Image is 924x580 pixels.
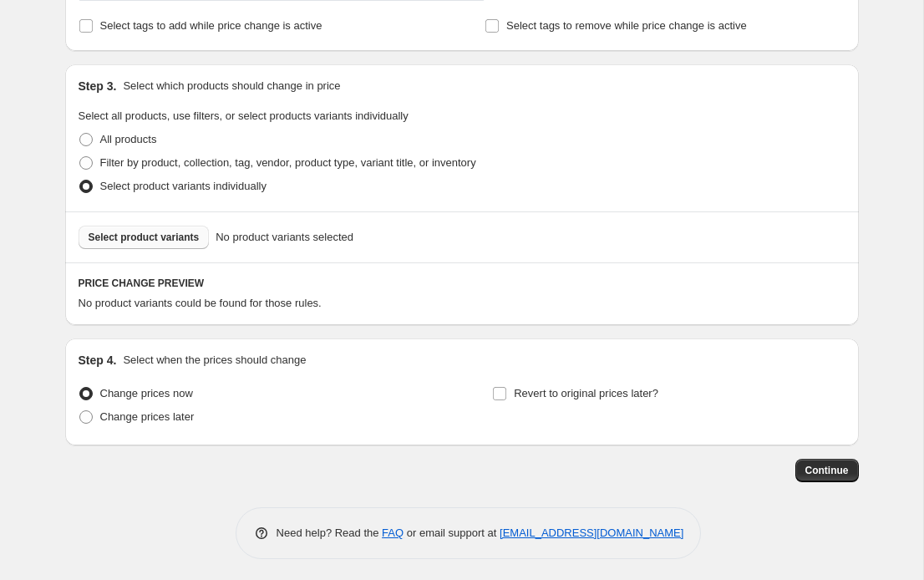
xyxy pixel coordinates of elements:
[79,109,409,122] span: Select all products, use filters, or select products variants individually
[123,352,306,369] p: Select when the prices should change
[79,352,117,369] h2: Step 4.
[382,527,404,539] a: FAQ
[805,464,849,477] span: Continue
[277,527,383,539] span: Need help? Read the
[100,410,195,423] span: Change prices later
[795,459,859,482] button: Continue
[100,180,267,192] span: Select product variants individually
[216,229,353,246] span: No product variants selected
[506,19,747,32] span: Select tags to remove while price change is active
[404,527,500,539] span: or email support at
[100,156,476,169] span: Filter by product, collection, tag, vendor, product type, variant title, or inventory
[500,527,683,539] a: [EMAIL_ADDRESS][DOMAIN_NAME]
[514,387,658,399] span: Revert to original prices later?
[79,297,322,309] span: No product variants could be found for those rules.
[79,277,845,290] h6: PRICE CHANGE PREVIEW
[100,19,322,32] span: Select tags to add while price change is active
[89,231,200,244] span: Select product variants
[79,226,210,249] button: Select product variants
[79,78,117,94] h2: Step 3.
[123,78,340,94] p: Select which products should change in price
[100,133,157,145] span: All products
[100,387,193,399] span: Change prices now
